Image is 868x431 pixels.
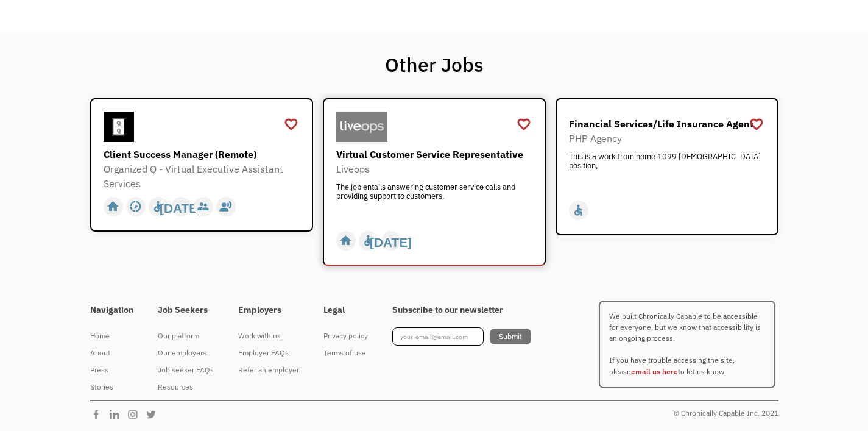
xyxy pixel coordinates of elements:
div: Employer FAQs [238,346,299,360]
a: About [90,344,133,362]
div: Work with us [238,329,299,343]
a: Stories [90,379,133,396]
div: Virtual Customer Service Representative [336,147,535,162]
div: Our platform [158,329,214,343]
img: Chronically Capable Instagram Page [127,408,145,421]
div: accessible [572,201,585,219]
p: We built Chronically Capable to be accessible for everyone, but we know that accessibility is an ... [599,301,775,388]
div: PHP Agency [569,131,768,146]
div: supervisor_account [197,198,210,216]
div: record_voice_over [219,198,232,216]
h4: Employers [238,305,299,316]
img: Organized Q - Virtual Executive Assistant Services [104,112,134,142]
a: Organized Q - Virtual Executive Assistant ServicesClient Success Manager (Remote)Organized Q - Vi... [90,98,313,231]
form: Footer Newsletter [392,327,531,346]
a: favorite_border [284,115,298,134]
div: Resources [158,380,214,394]
div: home [339,232,352,250]
input: your-email@email.com [392,327,484,346]
div: [DATE] [160,198,202,216]
div: Refer an employer [238,363,299,377]
a: Our employers [158,344,214,362]
div: Client Success Manager (Remote) [104,147,303,162]
a: favorite_border [749,115,764,134]
a: favorite_border [517,115,531,134]
a: Resources [158,379,214,396]
div: Liveops [336,162,535,176]
input: Submit [490,329,531,344]
div: About [90,346,133,360]
div: [DATE] [370,232,412,250]
img: Chronically Capable Facebook Page [90,408,108,421]
a: Job seeker FAQs [158,362,214,379]
h4: Legal [323,305,368,316]
div: Financial Services/Life Insurance Agent [569,116,768,131]
a: email us here [631,367,678,376]
h4: Navigation [90,305,133,316]
a: Work with us [238,327,299,344]
div: home [107,198,119,216]
a: Home [90,327,133,344]
img: Liveops [336,112,387,142]
div: accessible [362,232,375,250]
div: Stories [90,380,133,394]
div: Home [90,329,133,343]
h4: Subscribe to our newsletter [392,305,531,316]
div: Press [90,363,133,377]
h4: Job Seekers [158,305,214,316]
div: Our employers [158,346,214,360]
a: Employer FAQs [238,344,299,362]
div: This is a work from home 1099 [DEMOGRAPHIC_DATA] position, [569,152,768,188]
div: The job entails answering customer service calls and providing support to customers, [336,182,535,219]
img: Chronically Capable Linkedin Page [108,408,127,421]
a: Terms of use [323,344,368,362]
div: © Chronically Capable Inc. 2021 [674,406,778,421]
div: slow_motion_video [129,198,142,216]
div: Terms of use [323,346,368,360]
div: accessible [152,198,164,216]
a: Refer an employer [238,362,299,379]
a: Privacy policy [323,327,368,344]
a: LiveopsVirtual Customer Service RepresentativeLiveopsThe job entails answering customer service c... [323,98,546,265]
div: Organized Q - Virtual Executive Assistant Services [104,162,303,191]
a: PHP AgencyFinancial Services/Life Insurance AgentPHP AgencyThis is a work from home 1099 [DEMOGRA... [556,98,778,235]
img: Chronically Capable Twitter Page [145,408,163,421]
div: Privacy policy [323,329,368,343]
a: Press [90,362,133,379]
a: Our platform [158,327,214,344]
div: Job seeker FAQs [158,363,214,377]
